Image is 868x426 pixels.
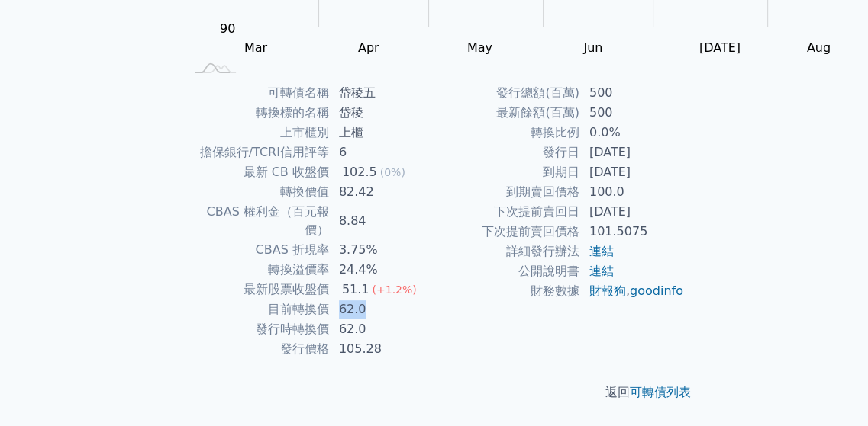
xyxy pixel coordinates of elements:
[184,143,330,162] td: 擔保銀行/TCRI信用評等
[589,283,626,298] a: 財報狗
[580,182,685,202] td: 100.0
[582,40,602,55] tspan: Jun
[699,40,740,55] tspan: [DATE]
[357,40,379,55] tspan: Apr
[434,123,580,143] td: 轉換比例
[630,283,683,298] a: goodinfo
[184,299,330,319] td: 目前轉換價
[166,383,703,402] p: 返回
[184,339,330,359] td: 發行價格
[330,143,434,162] td: 6
[184,240,330,260] td: CBAS 折現率
[434,182,580,202] td: 到期賣回價格
[244,40,267,55] tspan: Mar
[184,123,330,143] td: 上市櫃別
[184,260,330,280] td: 轉換溢價率
[580,202,685,222] td: [DATE]
[380,166,405,178] span: (0%)
[184,319,330,339] td: 發行時轉換價
[330,83,434,103] td: 岱稜五
[580,123,685,143] td: 0.0%
[580,222,685,242] td: 101.5075
[434,222,580,242] td: 下次提前賣回價格
[372,283,416,296] span: (+1.2%)
[330,299,434,319] td: 62.0
[330,260,434,280] td: 24.4%
[184,103,330,123] td: 轉換標的名稱
[589,264,614,278] a: 連結
[330,339,434,359] td: 105.28
[434,261,580,281] td: 公開說明書
[184,182,330,202] td: 轉換價值
[339,163,380,181] div: 102.5
[630,385,691,399] a: 可轉債列表
[330,182,434,202] td: 82.42
[434,202,580,222] td: 下次提前賣回日
[434,83,580,103] td: 發行總額(百萬)
[580,281,685,301] td: ,
[330,202,434,240] td: 8.84
[580,103,685,123] td: 500
[220,21,235,36] tspan: 90
[434,281,580,301] td: 財務數據
[466,40,492,55] tspan: May
[806,40,830,55] tspan: Aug
[434,143,580,162] td: 發行日
[184,83,330,103] td: 可轉債名稱
[330,103,434,123] td: 岱稜
[580,143,685,162] td: [DATE]
[339,280,373,299] div: 51.1
[434,103,580,123] td: 最新餘額(百萬)
[184,162,330,182] td: 最新 CB 收盤價
[580,162,685,182] td: [DATE]
[434,162,580,182] td: 到期日
[434,242,580,261] td: 詳細發行辦法
[184,280,330,299] td: 最新股票收盤價
[330,319,434,339] td: 62.0
[580,83,685,103] td: 500
[589,244,614,258] a: 連結
[330,123,434,143] td: 上櫃
[330,240,434,260] td: 3.75%
[184,202,330,240] td: CBAS 權利金（百元報價）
